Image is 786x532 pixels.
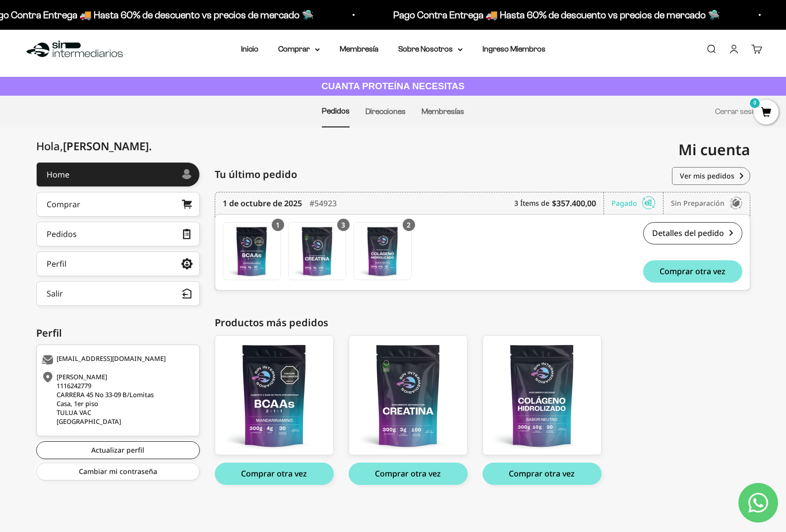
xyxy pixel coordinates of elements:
div: 3 Ítems de [514,192,604,214]
a: 0 [754,108,779,118]
a: Home [36,162,200,187]
div: Sin preparación [671,192,742,214]
button: Salir [36,281,200,306]
a: Cambiar mi contraseña [36,463,200,480]
a: Inicio [241,45,258,53]
a: Membresía [340,45,378,53]
a: Creatina Monohidrato - 300g [288,222,346,280]
div: Home [47,171,69,178]
button: Comprar otra vez [215,463,334,485]
a: Creatina Monohidrato - 300g [349,335,468,455]
img: Translation missing: es.Creatina Monohidrato - 300g [289,223,346,280]
summary: Sobre Nosotros [398,43,463,56]
div: 1 [272,219,284,231]
a: BCAAs sabor Limón - Mandarina (2:1:1) [215,335,334,455]
summary: Comprar [278,43,320,56]
span: [PERSON_NAME] [63,138,152,153]
img: Translation missing: es.Colágeno Hidrolizado - 300g [354,223,411,280]
div: Perfil [36,326,200,341]
a: Pedidos [36,222,200,246]
div: Pedidos [47,230,77,238]
img: colageno_01_e03c224b-442a-42c4-94f4-6330c5066a10_large.png [483,336,601,455]
button: Comprar otra vez [349,463,468,485]
a: Comprar [36,192,200,217]
a: Ingreso Miembros [483,45,545,53]
button: Comprar otra vez [643,260,742,283]
div: #54923 [309,192,337,214]
mark: 0 [749,97,761,109]
div: [EMAIL_ADDRESS][DOMAIN_NAME] [42,355,192,365]
time: 1 de octubre de 2025 [223,197,302,209]
span: Comprar otra vez [660,267,726,275]
a: Ver mis pedidos [672,167,750,185]
div: Productos más pedidos [215,315,750,330]
a: Colágeno Hidrolizado - 300g [483,335,602,455]
a: Colágeno Hidrolizado - 300g [354,222,412,280]
img: creatina_01_f8c850de-56c9-42bd-8a2b-28abf4b4f044_large.png [349,336,467,455]
a: Direcciones [365,107,406,116]
div: Hola, [36,140,152,152]
span: . [149,138,152,153]
strong: CUANTA PROTEÍNA NECESITAS [321,81,465,91]
a: Detalles del pedido [643,222,742,244]
div: Comprar [47,200,80,208]
div: [PERSON_NAME] 1116242779 CARRERA 45 No 33-09 B/Lomitas Casa, 1er piso TULUA VAC [GEOGRAPHIC_DATA] [42,372,192,426]
span: Mi cuenta [678,139,750,160]
img: Translation missing: es.BCAAs sabor Limón - Mandarina (2:1:1) [223,223,280,280]
div: Salir [47,290,63,297]
button: Comprar otra vez [483,463,602,485]
div: 2 [403,219,415,231]
a: Perfil [36,251,200,276]
p: Pago Contra Entrega 🚚 Hasta 60% de descuento vs precios de mercado 🛸 [368,7,695,23]
img: bcaas_01_large.png [215,336,333,455]
div: Perfil [47,260,66,268]
div: 3 [337,219,350,231]
a: Membresías [422,107,464,116]
span: Tu último pedido [215,167,297,182]
a: Cerrar sesión [715,107,762,116]
a: Pedidos [322,107,350,115]
a: BCAAs sabor Limón - Mandarina (2:1:1) [223,222,281,280]
a: Actualizar perfil [36,441,200,459]
div: Pagado [611,192,664,214]
b: $357.400,00 [552,197,596,209]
